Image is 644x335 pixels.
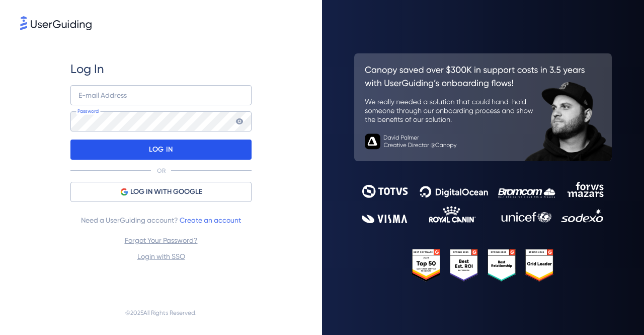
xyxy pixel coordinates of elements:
img: 9302ce2ac39453076f5bc0f2f2ca889b.svg [362,182,604,223]
img: 25303e33045975176eb484905ab012ff.svg [412,249,554,281]
a: Login with SSO [137,252,185,260]
p: LOG IN [149,142,173,158]
a: Create an account [180,216,241,224]
p: OR [157,167,166,175]
img: 8faab4ba6bc7696a72372aa768b0286c.svg [20,16,92,30]
span: © 2025 All Rights Reserved. [125,307,197,319]
img: 26c0aa7c25a843aed4baddd2b5e0fa68.svg [354,53,612,161]
span: Log In [70,61,104,77]
span: Need a UserGuiding account? [81,214,241,226]
a: Forgot Your Password? [125,236,198,244]
input: example@company.com [70,85,252,105]
span: LOG IN WITH GOOGLE [130,186,202,198]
